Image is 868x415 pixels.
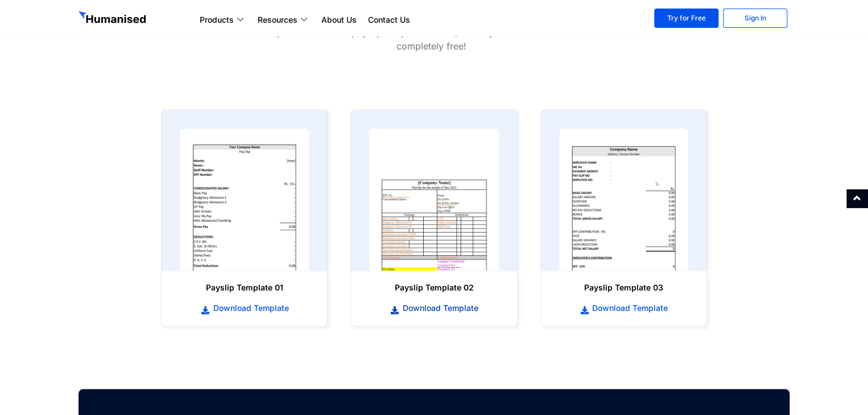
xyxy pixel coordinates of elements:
h6: Payslip Template 02 [362,282,505,293]
span: Download Template [210,302,288,314]
a: Try for Free [654,9,718,28]
h6: Payslip Template 01 [173,282,316,293]
img: payslip template [180,128,309,271]
a: Download Template [552,302,695,314]
span: Download Template [400,302,478,314]
a: About Us [316,13,362,27]
a: Download Template [362,302,505,314]
img: payslip template [369,128,498,271]
h6: Payslip Template 03 [552,282,695,293]
span: Download Template [589,302,668,314]
img: payslip template [559,128,688,271]
a: Sign In [723,9,787,28]
a: Products [194,13,252,27]
a: Contact Us [362,13,416,27]
img: GetHumanised Logo [78,11,148,26]
a: Download Template [173,302,316,314]
a: Resources [252,13,316,27]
